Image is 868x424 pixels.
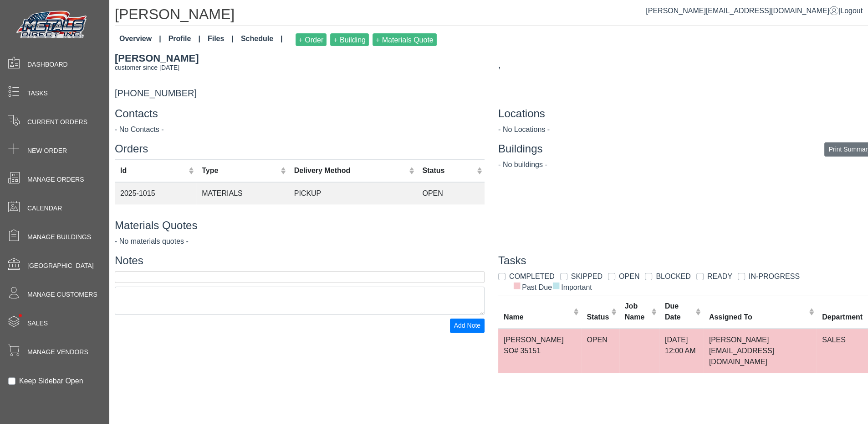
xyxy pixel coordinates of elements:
[625,301,649,323] div: Job Name
[27,146,67,156] span: New Order
[498,142,868,156] h4: Buildings
[504,312,571,323] div: Name
[27,175,84,184] span: Manage Orders
[646,5,863,16] div: |
[498,159,868,170] div: - No buildings -
[202,165,278,176] div: Type
[513,283,552,291] span: Past Due
[115,107,485,120] h4: Contacts
[27,319,48,328] span: Sales
[619,271,639,282] label: OPEN
[552,282,560,288] span: ■
[709,312,807,323] div: Assigned To
[422,165,474,176] div: Status
[237,30,286,50] a: Schedule
[27,347,88,357] span: Manage Vendors
[115,5,868,26] h1: [PERSON_NAME]
[498,329,581,373] td: [PERSON_NAME] SO# 35151
[571,271,602,282] label: SKIPPED
[115,236,485,247] div: - No materials quotes -
[450,319,485,333] button: Add Note
[498,124,868,135] div: - No Locations -
[581,329,619,373] td: OPEN
[27,232,91,242] span: Manage Buildings
[165,30,204,50] a: Profile
[498,58,868,72] div: ,
[330,33,369,46] button: + Building
[296,33,327,46] button: + Order
[19,376,83,387] label: Keep Sidebar Open
[115,124,485,135] div: - No Contacts -
[115,51,485,66] div: [PERSON_NAME]
[115,254,485,267] h4: Notes
[27,89,48,98] span: Tasks
[817,329,868,373] td: SALES
[704,329,817,373] td: [PERSON_NAME][EMAIL_ADDRESS][DOMAIN_NAME]
[204,30,237,50] a: Files
[656,271,690,282] label: BLOCKED
[115,142,485,156] h4: Orders
[108,51,491,100] div: [PHONE_NUMBER]
[27,117,87,127] span: Current Orders
[646,7,838,15] a: [PERSON_NAME][EMAIL_ADDRESS][DOMAIN_NAME]
[373,33,437,46] button: + Materials Quote
[749,271,800,282] label: IN-PROGRESS
[289,182,417,204] td: PICKUP
[116,30,165,50] a: Overview
[587,312,609,323] div: Status
[665,301,694,323] div: Due Date
[659,329,704,373] td: [DATE] 12:00 AM
[417,182,485,204] td: OPEN
[9,301,32,330] span: •
[509,271,555,282] label: COMPLETED
[27,261,94,271] span: [GEOGRAPHIC_DATA]
[115,63,485,73] div: customer since [DATE]
[196,182,288,204] td: MATERIALS
[115,219,485,232] h4: Materials Quotes
[27,204,62,213] span: Calendar
[115,182,196,204] td: 2025-1015
[27,60,68,69] span: Dashboard
[552,283,592,291] span: Important
[498,107,868,120] h4: Locations
[840,7,863,15] span: Logout
[294,165,407,176] div: Delivery Method
[513,282,521,288] span: ■
[498,254,868,267] h4: Tasks
[822,312,863,323] div: Department
[27,290,97,299] span: Manage Customers
[14,8,91,42] img: Metals Direct Inc Logo
[454,322,480,329] span: Add Note
[120,165,186,176] div: Id
[707,271,732,282] label: READY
